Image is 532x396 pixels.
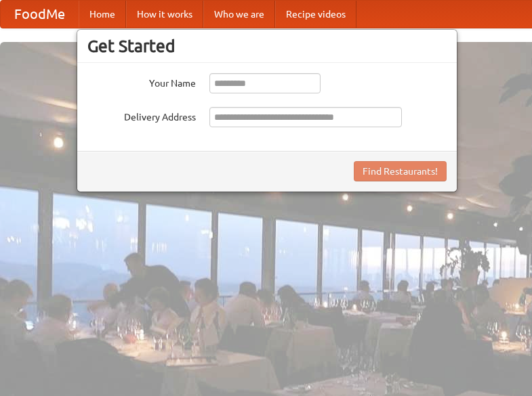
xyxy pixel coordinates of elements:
[275,1,356,28] a: Recipe videos
[126,1,203,28] a: How it works
[79,1,126,28] a: Home
[1,1,79,28] a: FoodMe
[203,1,275,28] a: Who we are
[87,107,196,124] label: Delivery Address
[354,161,447,181] button: Find Restaurants!
[87,36,447,56] h3: Get Started
[87,73,196,90] label: Your Name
